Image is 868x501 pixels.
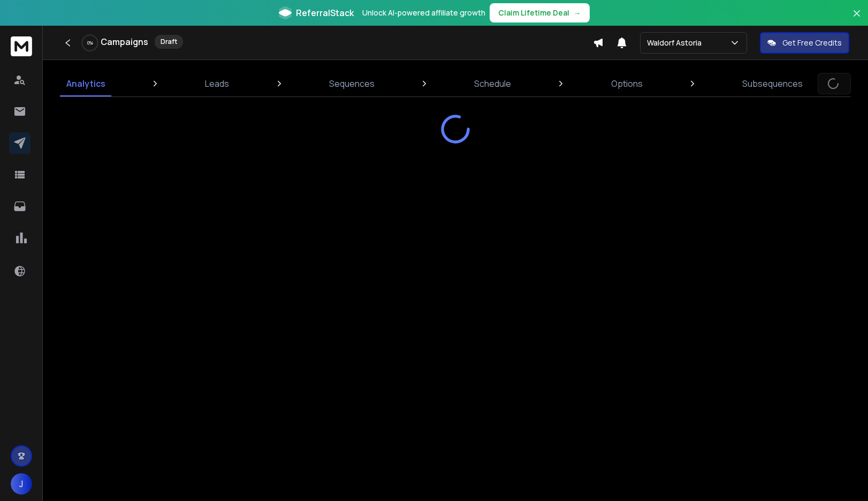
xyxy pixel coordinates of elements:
[60,71,112,96] a: Analytics
[362,8,485,18] p: Unlock AI-powered affiliate growth
[742,77,803,90] p: Subsequences
[323,71,381,96] a: Sequences
[66,77,105,90] p: Analytics
[101,35,148,48] h1: Campaigns
[155,35,183,49] div: Draft
[11,473,32,495] button: J
[605,71,649,96] a: Options
[647,38,706,48] p: Waldorf Astoria
[474,77,511,90] p: Schedule
[296,6,354,19] span: ReferralStack
[490,3,590,23] button: Claim Lifetime Deal→
[574,8,581,18] span: →
[782,38,842,48] p: Get Free Credits
[329,77,375,90] p: Sequences
[205,77,229,90] p: Leads
[850,6,864,32] button: Close banner
[611,77,643,90] p: Options
[199,71,235,96] a: Leads
[760,32,849,54] button: Get Free Credits
[736,71,809,96] a: Subsequences
[87,40,93,46] p: 0 %
[468,71,517,96] a: Schedule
